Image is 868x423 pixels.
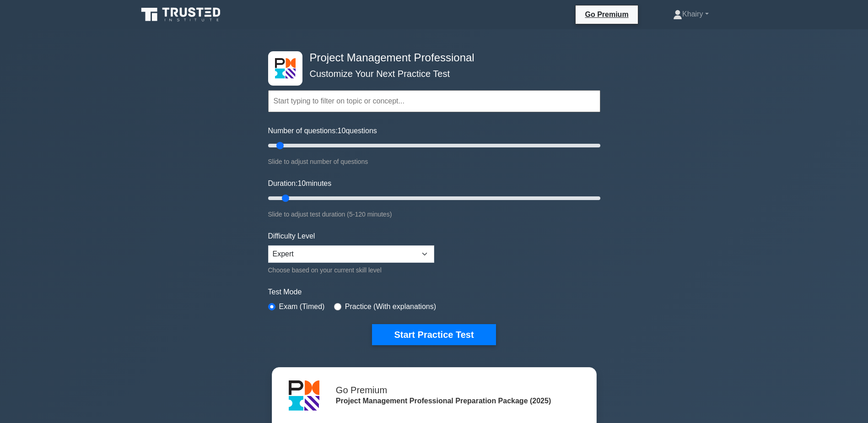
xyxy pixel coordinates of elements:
div: Slide to adjust test duration (5-120 minutes) [268,209,600,220]
label: Practice (With explanations) [345,301,436,312]
span: 10 [338,127,346,135]
div: Choose based on your current skill level [268,265,434,276]
label: Difficulty Level [268,231,315,242]
label: Exam (Timed) [279,301,325,312]
label: Duration: minutes [268,178,332,189]
span: 10 [297,179,306,187]
button: Start Practice Test [372,324,496,345]
label: Test Mode [268,287,600,298]
label: Number of questions: questions [268,125,377,136]
h4: Project Management Professional [306,51,555,65]
div: Slide to adjust number of questions [268,156,600,167]
a: Khairy [651,5,730,23]
input: Start typing to filter on topic or concept... [268,90,600,112]
a: Go Premium [579,9,634,20]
